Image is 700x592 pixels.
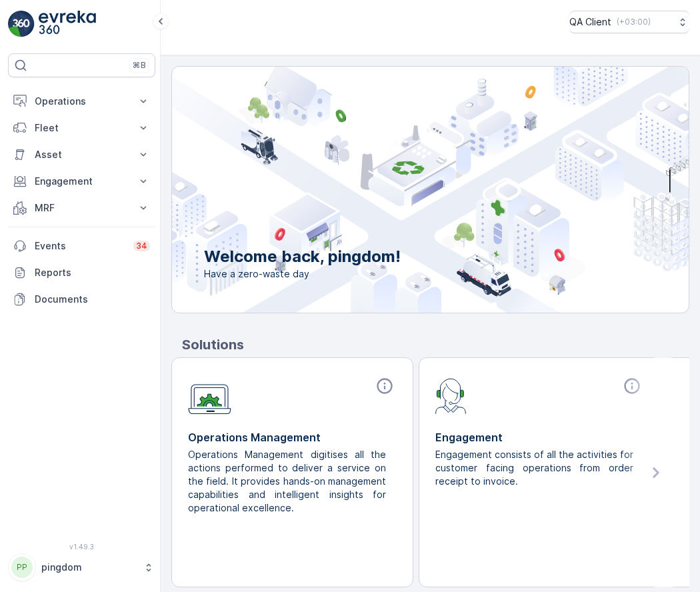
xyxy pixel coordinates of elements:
[35,266,150,279] p: Reports
[8,168,155,195] button: Engagement
[35,175,129,188] p: Engagement
[35,148,129,161] p: Asset
[204,246,401,267] p: Welcome back, pingdom!
[435,448,633,488] p: Engagement consists of all the activities for customer facing operations from order receipt to in...
[11,557,33,578] div: PP
[617,17,651,27] p: ( +03:00 )
[569,15,611,29] p: QA Client
[35,121,129,135] p: Fleet
[8,195,155,221] button: MRF
[39,11,96,37] img: logo_light-DOdMpM7g.png
[204,267,401,281] span: Have a zero-waste day
[8,11,35,37] img: logo
[35,239,125,253] p: Events
[8,543,155,551] span: v 1.49.3
[8,233,155,259] a: Events34
[8,259,155,286] a: Reports
[8,141,155,168] button: Asset
[8,88,155,115] button: Operations
[188,448,386,515] p: Operations Management digitises all the actions performed to deliver a service on the field. It p...
[8,115,155,141] button: Fleet
[435,429,644,445] p: Engagement
[35,293,150,306] p: Documents
[136,241,147,251] p: 34
[133,60,146,71] p: ⌘B
[435,377,467,414] img: module-icon
[35,201,129,215] p: MRF
[8,553,155,581] button: PPpingdom
[188,377,231,415] img: module-icon
[41,561,137,574] p: pingdom
[188,429,397,445] p: Operations Management
[112,67,689,313] img: city illustration
[35,95,129,108] p: Operations
[182,335,689,355] p: Solutions
[8,286,155,313] a: Documents
[569,11,689,33] button: QA Client(+03:00)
